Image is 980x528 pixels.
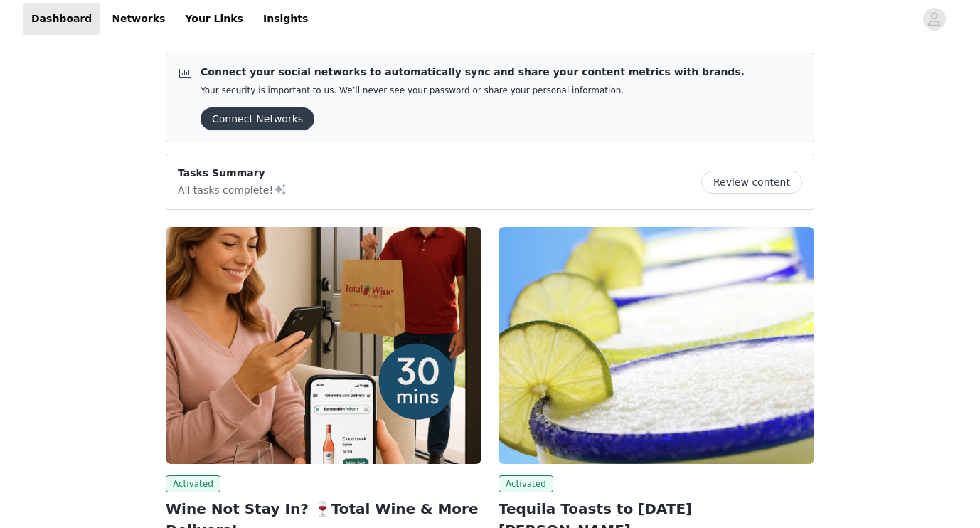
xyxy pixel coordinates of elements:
a: Dashboard [23,3,100,35]
img: Total Wine & More [499,227,814,464]
button: Connect Networks [201,107,314,130]
span: Activated [166,475,220,492]
p: Connect your social networks to automatically sync and share your content metrics with brands. [201,65,745,80]
p: Tasks Summary [178,166,287,181]
button: Review content [701,171,802,194]
p: All tasks complete! [178,181,287,198]
a: Insights [255,3,316,35]
span: Activated [499,475,553,492]
div: avatar [927,8,941,31]
p: Your security is important to us. We’ll never see your password or share your personal information. [201,85,745,96]
a: Networks [103,3,174,35]
img: Total Wine & More [166,227,481,464]
a: Your Links [176,3,252,35]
